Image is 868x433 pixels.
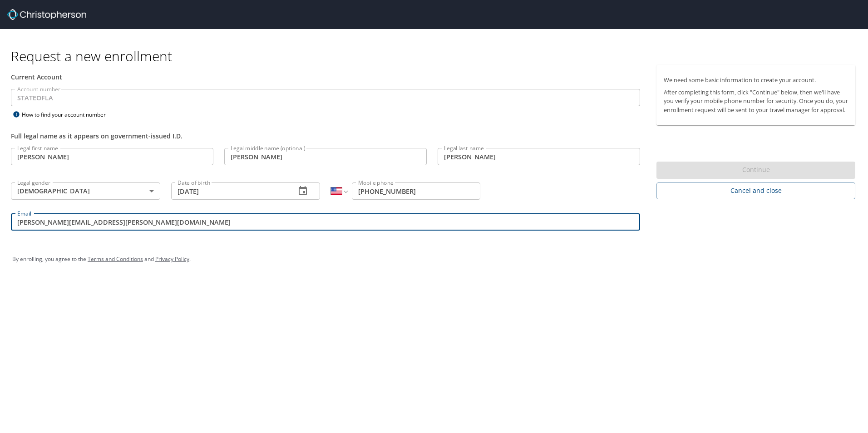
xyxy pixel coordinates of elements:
[12,248,856,271] div: By enrolling, you agree to the and .
[11,72,640,82] div: Current Account
[352,182,480,200] input: Enter phone number
[664,76,848,84] p: We need some basic information to create your account.
[656,182,855,199] button: Cancel and close
[664,185,848,197] span: Cancel and close
[11,182,160,200] div: [DEMOGRAPHIC_DATA]
[11,109,124,120] div: How to find your account number
[155,255,189,263] a: Privacy Policy
[88,255,143,263] a: Terms and Conditions
[171,182,289,200] input: MM/DD/YYYY
[11,47,863,65] h1: Request a new enrollment
[664,88,848,114] p: After completing this form, click "Continue" below, then we'll have you verify your mobile phone ...
[7,9,86,20] img: cbt logo
[11,131,640,141] div: Full legal name as it appears on government-issued I.D.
